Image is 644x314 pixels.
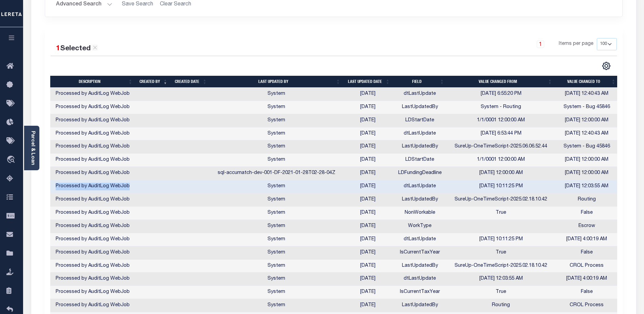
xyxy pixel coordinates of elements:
i: travel_explore [6,156,17,164]
td: Processed by AuditLog WebJob [50,273,135,286]
td: Routing [447,299,555,312]
td: [DATE] [343,127,393,141]
td: System [210,246,343,260]
td: System [210,193,343,207]
td: [DATE] [343,220,393,233]
td: [DATE] [343,140,393,154]
td: [DATE] [343,101,393,114]
th: Created by: activate to sort column ascending [135,76,170,88]
td: System [210,114,343,127]
td: [DATE] 10:11:25 PM [447,233,555,246]
td: [DATE] 10:11:25 PM [447,180,555,193]
td: [DATE] 6:55:20 PM [447,88,555,101]
td: dtLastUpdate [393,88,447,101]
td: System [210,154,343,167]
td: True [447,246,555,260]
td: System [210,260,343,273]
span: Items per page [559,40,593,48]
td: Processed by AuditLog WebJob [50,101,135,114]
td: [DATE] 12:00:00 AM [447,167,555,180]
td: [DATE] 12:03:55 AM [555,180,619,193]
th: Value changed to: activate to sort column ascending [555,76,619,88]
td: LastUpdatedBy [393,299,447,312]
td: dtLastUpdate [393,127,447,141]
td: Processed by AuditLog WebJob [50,220,135,233]
td: Processed by AuditLog WebJob [50,207,135,220]
td: SureUp-OneTimeScript-2025.06.06.52.44 [447,140,555,154]
td: Routing [555,193,619,207]
th: Last updated by: activate to sort column ascending [210,76,343,88]
td: WorkType [393,220,447,233]
td: [DATE] [343,260,393,273]
td: CROL Process [555,260,619,273]
td: 1/1/0001 12:00:00 AM [447,154,555,167]
td: [DATE] [343,180,393,193]
td: LDFundingDeadline [393,167,447,180]
td: System [210,286,343,299]
td: System - Bug 45846 [555,101,619,114]
td: LastUpdatedBy [393,101,447,114]
td: Processed by AuditLog WebJob [50,140,135,154]
td: dtLastUpdate [393,233,447,246]
td: System [210,207,343,220]
td: System [210,273,343,286]
td: LDStartDate [393,114,447,127]
td: Processed by AuditLog WebJob [50,88,135,101]
td: False [555,207,619,220]
td: [DATE] [343,233,393,246]
td: [DATE] [343,207,393,220]
td: Processed by AuditLog WebJob [50,246,135,260]
td: [DATE] [343,88,393,101]
td: System [210,299,343,312]
td: [DATE] 12:00:00 AM [555,154,619,167]
td: System [210,140,343,154]
td: LastUpdatedBy [393,193,447,207]
td: [DATE] 12:00:00 AM [555,167,619,180]
td: IsCurrentTaxYear [393,246,447,260]
a: Parcel & Loan [30,131,35,165]
td: System [210,101,343,114]
td: [DATE] [343,167,393,180]
a: 1 [537,40,544,48]
td: True [447,286,555,299]
th: Last updated date: activate to sort column ascending [343,76,393,88]
td: [DATE] 4:00:19 AM [555,233,619,246]
td: System [210,233,343,246]
td: System [210,180,343,193]
td: System - Routing [447,101,555,114]
th: Description: activate to sort column ascending [50,76,135,88]
td: Processed by AuditLog WebJob [50,299,135,312]
td: System - Bug 45846 [555,140,619,154]
td: False [555,286,619,299]
td: LDStartDate [393,154,447,167]
td: [DATE] 12:00:00 AM [555,114,619,127]
td: Processed by AuditLog WebJob [50,154,135,167]
td: Processed by AuditLog WebJob [50,127,135,141]
td: [DATE] [343,154,393,167]
td: SureUp-OneTimeScript-2025.02.18.10.42 [447,193,555,207]
td: [DATE] [343,273,393,286]
td: Processed by AuditLog WebJob [50,233,135,246]
td: False [555,246,619,260]
td: [DATE] 6:53:44 PM [447,127,555,141]
th: Value changed from: activate to sort column ascending [447,76,555,88]
td: True [447,207,555,220]
td: dtLastUpdate [393,273,447,286]
td: Processed by AuditLog WebJob [50,180,135,193]
td: System [210,220,343,233]
td: [DATE] 12:03:55 AM [447,273,555,286]
td: Processed by AuditLog WebJob [50,260,135,273]
td: 1/1/0001 12:00:00 AM [447,114,555,127]
td: [DATE] [343,246,393,260]
td: [DATE] 12:40:43 AM [555,88,619,101]
td: System [210,127,343,141]
td: [DATE] [343,286,393,299]
td: Escrow [555,220,619,233]
td: [DATE] [343,193,393,207]
td: LastUpdatedBy [393,260,447,273]
td: NonWorkable [393,207,447,220]
td: [DATE] [343,299,393,312]
th: Field: activate to sort column ascending [393,76,447,88]
td: sql-accumatch-dev-001-DF-2021-01-28T02-28-04Z [210,167,343,180]
td: Processed by AuditLog WebJob [50,193,135,207]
